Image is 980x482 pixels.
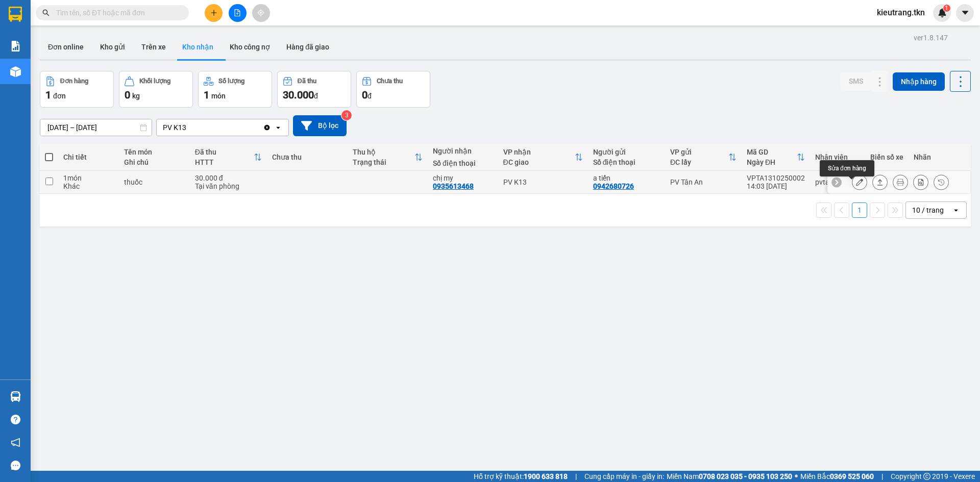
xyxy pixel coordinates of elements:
[63,182,114,190] div: Khác
[433,147,493,155] div: Người nhận
[40,35,92,59] button: Đơn online
[60,78,88,85] div: Đơn hàng
[584,471,664,482] span: Cung cấp máy in - giấy in:
[45,89,51,101] span: 1
[11,438,20,447] span: notification
[956,4,974,22] button: caret-down
[63,174,114,182] div: 1 món
[747,148,797,156] div: Mã GD
[119,71,193,108] button: Khối lượng0kg
[356,71,430,108] button: Chưa thu0đ
[841,72,871,90] button: SMS
[124,178,185,186] div: thuốc
[524,472,568,480] strong: 1900 633 818
[503,158,575,166] div: ĐC giao
[474,471,568,482] span: Hỗ trợ kỹ thuật:
[174,35,222,59] button: Kho nhận
[263,123,271,132] svg: Clear value
[205,4,223,22] button: plus
[914,153,965,161] div: Nhãn
[433,174,493,182] div: chị my
[667,471,792,482] span: Miền Nam
[943,5,950,12] sup: 1
[912,205,944,215] div: 10 / trang
[272,153,342,161] div: Chưa thu
[278,35,337,59] button: Hàng đã giao
[204,89,209,101] span: 1
[11,461,20,470] span: message
[195,174,262,182] div: 30.000 đ
[283,89,314,101] span: 30.000
[593,148,660,156] div: Người gửi
[433,159,493,167] div: Số điện thoại
[348,144,428,171] th: Toggle SortBy
[852,202,867,218] button: 1
[257,9,264,16] span: aim
[293,115,347,136] button: Bộ lọc
[13,74,93,91] b: GỬI : PV K13
[914,32,948,43] div: ver 1.8.147
[133,35,174,59] button: Trên xe
[139,78,170,85] div: Khối lượng
[10,391,21,402] img: warehouse-icon
[252,4,270,22] button: aim
[353,158,414,166] div: Trạng thái
[699,472,792,480] strong: 0708 023 035 - 0935 103 250
[11,415,20,424] span: question-circle
[9,7,22,22] img: logo-vxr
[298,78,316,85] div: Đã thu
[125,89,130,101] span: 0
[945,5,948,12] span: 1
[132,92,140,100] span: kg
[314,92,318,100] span: đ
[362,89,367,101] span: 0
[498,144,588,171] th: Toggle SortBy
[95,25,427,38] li: [STREET_ADDRESS][PERSON_NAME]. [GEOGRAPHIC_DATA], Tỉnh [GEOGRAPHIC_DATA]
[872,174,888,190] div: Giao hàng
[210,9,217,16] span: plus
[163,122,186,133] div: PV K13
[938,8,947,17] img: icon-new-feature
[670,148,728,156] div: VP gửi
[869,6,933,19] span: kieutrang.tkn
[503,178,583,186] div: PV K13
[593,158,660,166] div: Số điện thoại
[575,471,577,482] span: |
[830,472,874,480] strong: 0369 525 060
[53,92,66,100] span: đơn
[747,174,805,182] div: VPTA1310250002
[187,122,188,133] input: Selected PV K13.
[503,148,575,156] div: VP nhận
[961,8,970,17] span: caret-down
[815,178,860,186] div: pvtanantc.tkn
[195,182,262,190] div: Tại văn phòng
[670,178,737,186] div: PV Tân An
[56,7,177,18] input: Tìm tên, số ĐT hoặc mã đơn
[341,110,352,120] sup: 3
[40,119,152,136] input: Select a date range.
[795,474,798,478] span: ⚪️
[815,153,860,161] div: Nhân viên
[95,38,427,50] li: Hotline: 1900 8153
[747,158,797,166] div: Ngày ĐH
[593,174,660,182] div: a tiến
[63,153,114,161] div: Chi tiết
[353,148,414,156] div: Thu hộ
[13,13,64,64] img: logo.jpg
[124,158,185,166] div: Ghi chú
[820,160,874,176] div: Sửa đơn hàng
[222,35,278,59] button: Kho công nợ
[40,71,114,108] button: Đơn hàng1đơn
[190,144,267,171] th: Toggle SortBy
[881,471,883,482] span: |
[274,123,282,132] svg: open
[747,182,805,190] div: 14:03 [DATE]
[234,9,241,16] span: file-add
[433,182,474,190] div: 0935613468
[92,35,133,59] button: Kho gửi
[198,71,272,108] button: Số lượng1món
[211,92,226,100] span: món
[852,174,867,190] div: Sửa đơn hàng
[42,9,50,16] span: search
[742,144,810,171] th: Toggle SortBy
